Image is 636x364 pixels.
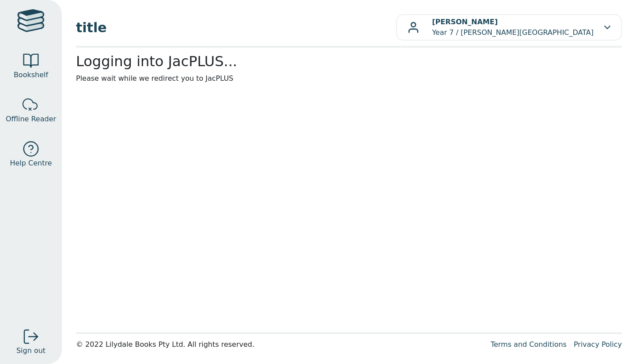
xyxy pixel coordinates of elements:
a: Terms and Conditions [491,340,567,349]
div: © 2022 Lilydale Books Pty Ltd. All rights reserved. [76,339,484,350]
span: Sign out [16,345,45,356]
span: title [76,18,396,38]
span: Offline Reader [6,114,56,124]
span: Bookshelf [14,70,48,80]
a: Privacy Policy [574,340,622,349]
button: [PERSON_NAME]Year 7 / [PERSON_NAME][GEOGRAPHIC_DATA] [396,14,622,41]
span: Help Centre [10,158,52,169]
p: Year 7 / [PERSON_NAME][GEOGRAPHIC_DATA] [432,17,594,38]
p: Please wait while we redirect you to JacPLUS [76,73,622,84]
b: [PERSON_NAME] [432,18,498,26]
h2: Logging into JacPLUS... [76,53,622,70]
